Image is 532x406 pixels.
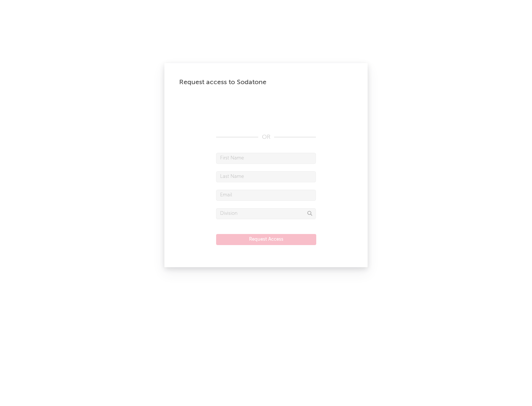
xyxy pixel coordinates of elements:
input: Last Name [216,171,316,182]
div: Request access to Sodatone [179,78,353,87]
button: Request Access [216,234,316,245]
input: Division [216,208,316,219]
input: Email [216,190,316,201]
div: OR [216,133,316,142]
input: First Name [216,153,316,164]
